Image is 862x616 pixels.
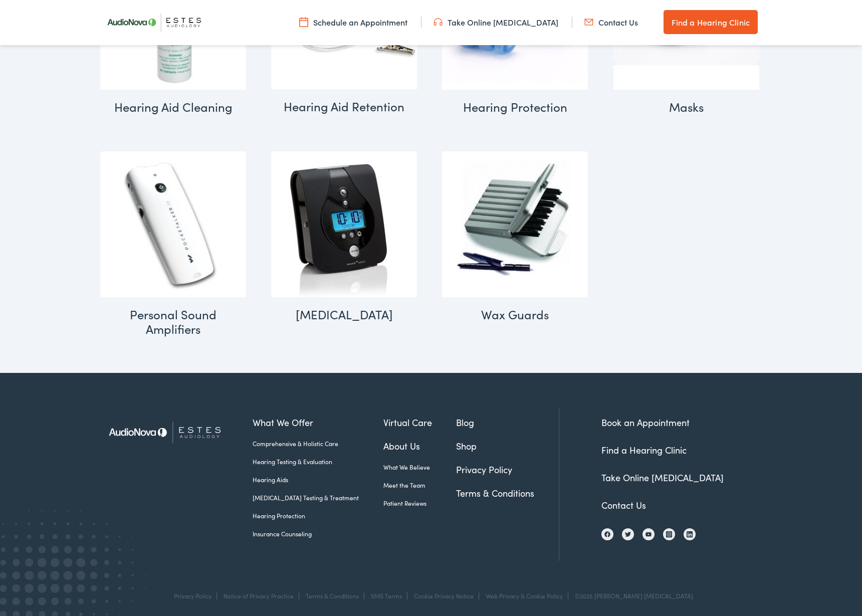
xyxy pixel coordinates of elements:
a: Terms & Conditions [306,591,359,600]
a: Visit product category Tinnitus [271,151,417,332]
a: Book an Appointment [601,416,690,429]
a: Take Online [MEDICAL_DATA] [434,17,558,28]
a: What We Offer [253,416,383,429]
img: Estes Audiology [100,408,238,457]
a: Contact Us [601,499,646,511]
a: Insurance Counseling [253,529,383,538]
a: Take Online [MEDICAL_DATA] [601,471,724,484]
a: SMS Terms [371,591,402,600]
a: Comprehensive & Holistic Care [253,439,383,448]
img: LinkedIn [687,531,693,538]
h2: Personal Sound Amplifiers [100,297,246,346]
img: utility icon [584,17,593,28]
div: ©2025 [PERSON_NAME] [MEDICAL_DATA] [570,592,693,599]
img: Wax Guards [442,151,588,297]
a: Meet the Team [383,481,457,490]
a: Privacy Policy [174,591,211,600]
h2: Hearing Protection [442,90,588,124]
h2: Wax Guards [442,297,588,332]
a: [MEDICAL_DATA] Testing & Treatment [253,493,383,502]
img: utility icon [299,17,308,28]
a: Contact Us [584,17,638,28]
a: Hearing Testing & Evaluation [253,457,383,466]
a: Notice of Privacy Practice [224,591,294,600]
a: Shop [456,439,559,453]
h2: Hearing Aid Retention [271,89,417,124]
a: Hearing Aids [253,475,383,484]
a: Virtual Care [383,416,457,429]
a: Cookie Privacy Notice [414,591,474,600]
a: Schedule an Appointment [299,17,407,28]
img: Facebook icon, indicating the presence of the site or brand on the social media platform. [604,531,610,537]
h2: Masks [613,90,759,124]
a: Terms & Conditions [456,486,559,500]
a: Visit product category Personal Sound Amplifiers [100,151,246,346]
a: What We Believe [383,463,457,472]
img: Instagram [666,531,672,538]
a: Privacy Policy [456,463,559,476]
a: Patient Reviews [383,499,457,508]
img: YouTube [645,532,652,537]
img: Twitter [625,531,631,537]
a: Blog [456,416,559,429]
img: utility icon [434,17,443,28]
a: Hearing Protection [253,511,383,520]
a: About Us [383,439,457,453]
img: Tinnitus [271,151,417,297]
a: Find a Hearing Clinic [664,10,758,34]
a: Web Privacy & Cookie Policy [486,591,563,600]
img: Personal Sound Amplifiers [100,151,246,297]
a: Find a Hearing Clinic [601,444,687,456]
a: Visit product category Wax Guards [442,151,588,332]
h2: Hearing Aid Cleaning [100,90,246,124]
h2: [MEDICAL_DATA] [271,297,417,332]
